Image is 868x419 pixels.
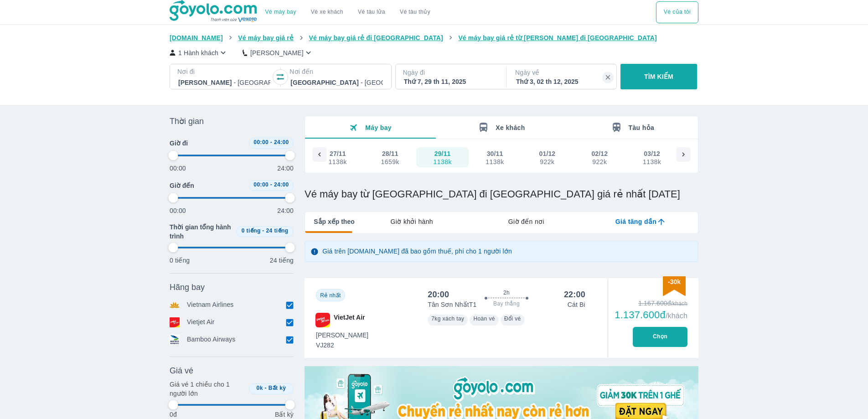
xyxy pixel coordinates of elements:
a: Vé xe khách [311,9,343,16]
p: TÌM KIẾM [644,72,673,81]
div: 29/11 [434,149,451,158]
span: Hoàn vé [473,316,495,322]
p: 24:00 [277,164,294,173]
span: 24 tiếng [266,228,289,234]
div: 1138k [433,158,451,166]
p: 0đ [170,410,177,419]
span: 2h [503,289,510,296]
span: Giờ đi [170,139,188,148]
span: Xe khách [496,124,525,131]
span: 24:00 [274,139,289,145]
button: [PERSON_NAME] [243,48,313,57]
div: 20:00 [428,289,449,300]
span: Giờ đến nơi [508,217,544,226]
span: -30k [668,278,681,285]
span: 7kg xách tay [431,316,464,322]
p: 0 tiếng [170,256,190,265]
div: 22:00 [564,289,585,300]
button: Chọn [633,327,687,347]
img: discount [663,276,686,296]
p: Bất kỳ [275,410,294,419]
div: 28/11 [382,149,398,158]
span: Giờ đến [170,181,194,190]
div: lab API tabs example [355,212,698,231]
span: VietJet Air [334,313,365,327]
span: - [265,385,267,391]
span: Sắp xếp theo [314,217,355,226]
p: 24:00 [277,206,294,215]
span: - [262,228,264,234]
span: Thời gian [170,116,204,127]
a: Vé tàu lửa [351,1,393,23]
p: 24 tiếng [270,256,294,265]
button: TÌM KIẾM [620,64,697,89]
p: [PERSON_NAME] [250,48,304,57]
button: 1 Hành khách [170,48,228,57]
button: Vé tàu thủy [393,1,438,23]
span: Tàu hỏa [629,124,655,131]
div: Thứ 3, 02 th 12, 2025 [516,77,608,86]
span: 00:00 [253,181,269,188]
span: 24:00 [274,181,289,188]
span: Máy bay [365,124,392,131]
div: 27/11 [330,149,346,158]
span: 00:00 [253,139,269,145]
span: Giá vé [170,365,193,376]
span: Rẻ nhất [320,292,341,299]
span: - [270,139,272,145]
span: [DOMAIN_NAME] [170,34,223,41]
span: Bất kỳ [269,385,286,391]
div: 1138k [643,158,661,166]
div: 922k [592,158,607,166]
div: 01/12 [539,149,556,158]
p: Bamboo Airways [187,335,235,345]
p: 1 Hành khách [178,48,218,57]
div: 30/11 [487,149,503,158]
div: choose transportation mode [258,1,438,23]
span: Giá tăng dần [615,217,656,226]
p: Tân Sơn Nhất T1 [428,300,476,309]
div: 1138k [486,158,504,166]
span: 0 tiếng [242,228,261,234]
div: 1.167.600đ [615,299,687,308]
p: Vietjet Air [187,317,215,327]
div: 1.137.600đ [615,310,687,321]
div: 922k [540,158,555,166]
div: 02/12 [591,149,608,158]
span: 0k [257,385,263,391]
span: Thời gian tổng hành trình [170,222,232,241]
span: Vé máy bay giá rẻ [238,34,294,41]
p: 00:00 [170,206,186,215]
span: Đổi vé [504,316,521,322]
span: VJ282 [316,341,368,350]
div: 1659k [381,158,399,166]
span: /khách [666,312,687,320]
div: choose transportation mode [656,1,698,23]
span: Vé máy bay giá rẻ từ [PERSON_NAME] đi [GEOGRAPHIC_DATA] [458,34,657,41]
span: Hãng bay [170,282,205,293]
p: Giá vé 1 chiều cho 1 người lớn [170,380,245,398]
p: 00:00 [170,164,186,173]
h1: Vé máy bay từ [GEOGRAPHIC_DATA] đi [GEOGRAPHIC_DATA] giá rẻ nhất [DATE] [305,188,698,201]
img: VJ [315,313,330,327]
nav: breadcrumb [170,33,698,42]
p: Nơi đi [177,67,271,76]
p: Cát Bi [568,300,585,309]
p: Ngày về [515,68,609,77]
span: [PERSON_NAME] [316,331,368,340]
a: Vé máy bay [265,9,296,16]
span: Vé máy bay giá rẻ đi [GEOGRAPHIC_DATA] [309,34,443,41]
div: 1138k [329,158,347,166]
span: - [270,181,272,188]
div: Thứ 7, 29 th 11, 2025 [404,77,496,86]
p: Ngày đi [403,68,497,77]
button: Vé của tôi [656,1,698,23]
div: 03/12 [644,149,660,158]
p: Giá trên [DOMAIN_NAME] đã bao gồm thuế, phí cho 1 người lớn [322,247,512,256]
p: Vietnam Airlines [187,300,234,310]
p: Nơi đến [289,67,383,76]
span: Giờ khởi hành [391,217,433,226]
